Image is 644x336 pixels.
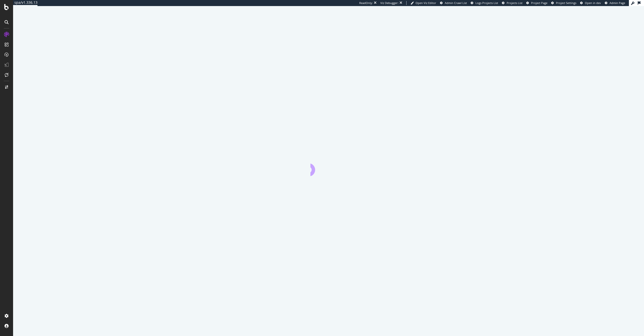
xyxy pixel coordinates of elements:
[440,1,467,5] a: Admin Crawl List
[580,1,601,5] a: Open in dev
[526,1,547,5] a: Project Page
[610,1,625,5] span: Admin Page
[310,158,347,176] div: animation
[359,1,373,5] div: ReadOnly:
[551,1,576,5] a: Project Settings
[502,1,522,5] a: Projects List
[556,1,576,5] span: Project Settings
[585,1,601,5] span: Open in dev
[380,1,398,5] div: Viz Debugger:
[445,1,467,5] span: Admin Crawl List
[475,1,498,5] span: Logs Projects List
[605,1,625,5] a: Admin Page
[471,1,498,5] a: Logs Projects List
[507,1,522,5] span: Projects List
[411,1,436,5] a: Open Viz Editor
[531,1,547,5] span: Project Page
[416,1,436,5] span: Open Viz Editor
